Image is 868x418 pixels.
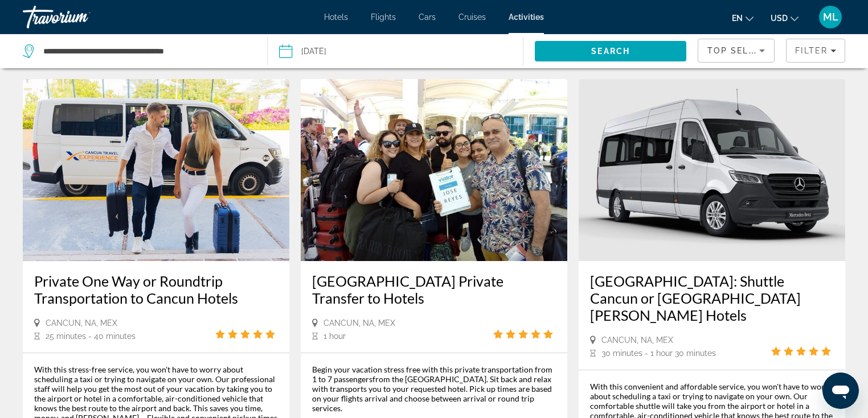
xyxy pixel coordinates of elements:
div: Begin your vacation stress free with this private transportation from 1 to 7 passengersfrom the [... [312,365,556,413]
input: Search destination [42,43,250,60]
span: USD [771,14,788,23]
mat-select: Sort by [707,44,765,57]
button: Filters [786,39,845,63]
span: 25 minutes - 40 minutes [46,332,136,341]
span: 30 minutes - 1 hour 30 minutes [601,349,716,358]
span: Filter [795,46,828,55]
button: Change language [732,10,754,26]
iframe: Button to launch messaging window [822,373,859,409]
a: Hotels [324,13,348,22]
a: Activities [509,13,544,22]
span: Cancun, NA, MEX [324,318,395,328]
span: en [732,14,743,23]
a: [GEOGRAPHIC_DATA] Private Transfer to Hotels [312,272,556,307]
a: Private One Way or Roundtrip Transportation to Cancun Hotels [34,272,278,307]
span: ML [823,11,838,23]
button: Search [535,41,686,61]
a: Cars [419,13,436,22]
button: Change currency [771,10,799,26]
img: Private One Way or Roundtrip Transportation to Cancun Hotels [23,79,289,261]
button: [DATE]Date: Oct 8, 2025 [279,34,523,68]
img: Cancun Airport Private Transfer to Hotels [301,79,567,261]
a: Travorium [23,2,137,32]
button: User Menu [816,5,845,29]
a: [GEOGRAPHIC_DATA]: Shuttle Cancun or [GEOGRAPHIC_DATA][PERSON_NAME] Hotels [590,272,834,324]
span: Cancun, NA, MEX [601,336,673,345]
a: Flights [371,13,396,22]
span: 1 hour [324,332,346,341]
span: Cancun, NA, MEX [46,318,117,328]
a: Cruises [458,13,486,22]
span: Search [591,47,630,56]
img: Cancun Airport: Shuttle Cancun or Playa del Carmen Hotels [579,79,845,261]
span: Top Sellers [707,46,772,55]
